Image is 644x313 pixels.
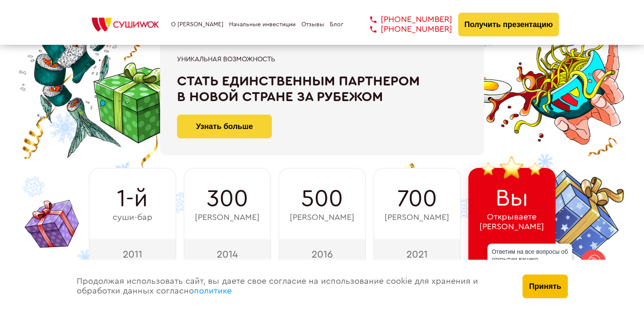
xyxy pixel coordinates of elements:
[384,213,449,222] span: [PERSON_NAME]
[229,21,296,28] a: Начальные инвестиции
[68,260,514,313] div: Продолжая использовать сайт, вы даете свое согласие на использование cookie для хранения и обрабо...
[177,55,467,63] div: Уникальная возможность
[195,213,260,222] span: [PERSON_NAME]
[194,287,232,295] a: политике
[89,239,176,269] div: 2011
[522,275,567,298] button: Принять
[113,213,152,222] span: суши-бар
[373,239,461,269] div: 2021
[397,185,437,212] span: 700
[301,185,343,212] span: 500
[330,21,343,28] a: Блог
[495,185,528,212] span: Вы
[177,74,467,105] div: Стать единственным партнером в новой стране за рубежом
[357,25,452,34] a: [PHONE_NUMBER]
[301,21,324,28] a: Отзывы
[279,239,366,269] div: 2016
[117,185,148,212] span: 1-й
[479,212,544,232] span: Открываете [PERSON_NAME]
[85,15,166,34] img: СУШИWOK
[290,213,354,222] span: [PERSON_NAME]
[458,13,559,36] button: Получить презентацию
[468,239,556,269] div: 2025
[177,115,272,138] button: Узнать больше
[487,244,572,275] div: Ответим на все вопросы об открытии вашего [PERSON_NAME]!
[171,21,224,28] a: О [PERSON_NAME]
[357,15,452,25] a: [PHONE_NUMBER]
[207,185,248,212] span: 300
[184,239,271,269] div: 2014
